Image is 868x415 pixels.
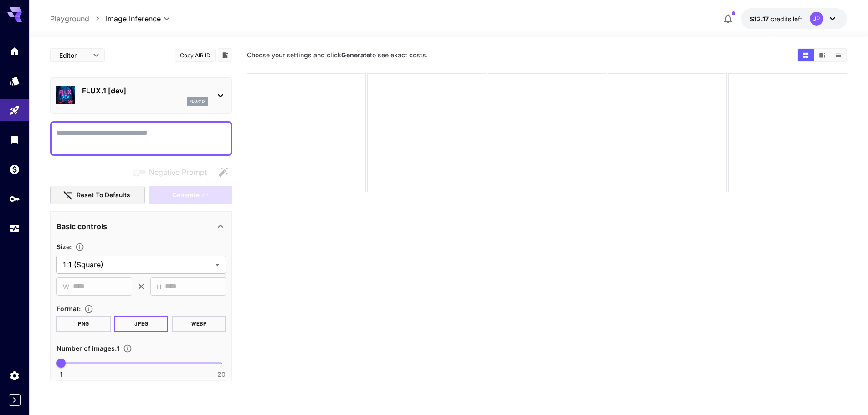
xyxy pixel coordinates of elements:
div: $12.17152 [750,14,802,24]
p: FLUX.1 [dev] [82,85,208,96]
span: Format : [56,305,81,313]
span: 20 [217,370,226,379]
b: Generate [341,51,370,59]
a: Playground [50,13,89,24]
div: Usage [9,223,20,234]
button: Show images in video view [814,49,830,61]
div: Show images in grid viewShow images in video viewShow images in list view [797,48,847,62]
div: Home [9,46,20,57]
button: Choose the file format for the output image. [81,304,97,313]
nav: breadcrumb [50,13,106,24]
button: Show images in list view [830,49,846,61]
p: flux1d [190,98,205,105]
span: Negative prompts are not compatible with the selected model. [131,166,214,178]
span: 1:1 (Square) [63,259,211,270]
div: JP [810,12,823,26]
span: Image Inference [106,13,161,24]
button: Show images in grid view [798,49,814,61]
span: Negative Prompt [149,167,207,178]
span: W [63,282,69,292]
div: API Keys [9,193,20,205]
span: $12.17 [750,15,770,23]
div: Library [9,134,20,145]
span: Editor [59,51,87,60]
button: $12.17152JP [741,8,847,29]
button: Expand sidebar [9,394,21,406]
div: Models [9,75,20,87]
div: Settings [9,370,20,381]
button: Copy AIR ID [175,49,216,62]
span: Number of images : 1 [56,344,119,352]
div: FLUX.1 [dev]flux1d [56,82,226,109]
div: Basic controls [56,215,226,237]
button: WEBP [172,316,226,332]
p: Basic controls [56,221,107,232]
button: PNG [56,316,111,332]
span: credits left [770,15,802,23]
div: Playground [9,105,20,116]
span: H [157,282,161,292]
span: Size : [56,243,72,251]
button: Specify how many images to generate in a single request. Each image generation will be charged se... [119,344,136,353]
div: Wallet [9,164,20,175]
span: Choose your settings and click to see exact costs. [247,51,428,59]
button: Add to library [221,50,229,61]
button: Reset to defaults [50,186,145,205]
button: JPEG [114,316,169,332]
button: Adjust the dimensions of the generated image by specifying its width and height in pixels, or sel... [72,242,88,251]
